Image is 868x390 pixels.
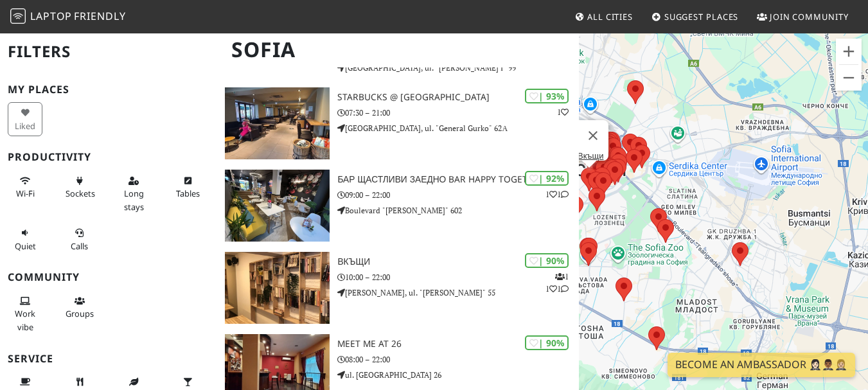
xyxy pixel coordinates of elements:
[557,106,569,118] p: 1
[836,39,862,64] button: Zoom in
[337,339,578,350] h3: Meet me at 26
[525,335,569,350] div: | 90%
[569,5,638,28] a: All Cities
[752,5,854,28] a: Join Community
[337,204,578,217] p: Boulevard "[PERSON_NAME]" 602
[217,170,579,242] a: Бар Щастливи Заедно Bar Happy Together | 92% 11 Бар Щастливи Заедно Bar Happy Together 09:00 – 22...
[225,252,330,324] img: Вкъщи
[337,256,578,267] h3: Вкъщи
[337,107,578,119] p: 07:30 – 21:00
[66,308,94,319] span: Group tables
[10,8,26,24] img: LaptopFriendly
[836,65,862,91] button: Zoom out
[646,5,744,28] a: Suggest Places
[62,290,96,324] button: Groups
[545,188,569,200] p: 1 1
[337,174,578,185] h3: Бар Щастливи Заедно Bar Happy Together
[74,9,125,23] span: Friendly
[30,9,72,23] span: Laptop
[525,89,569,103] div: | 93%
[545,270,569,295] p: 1 1 1
[225,87,330,159] img: Starbucks @ Sofia Center
[124,188,144,212] span: Long stays
[587,11,633,22] span: All Cities
[664,11,739,22] span: Suggest Places
[116,170,151,217] button: Long stays
[8,32,209,71] h2: Filters
[170,170,205,204] button: Tables
[337,189,578,201] p: 09:00 – 22:00
[62,170,96,204] button: Sockets
[525,171,569,186] div: | 92%
[8,271,209,283] h3: Community
[15,240,36,252] span: Quiet
[337,92,578,103] h3: Starbucks @ [GEOGRAPHIC_DATA]
[217,252,579,324] a: Вкъщи | 90% 111 Вкъщи 10:00 – 22:00 [PERSON_NAME], ul. "[PERSON_NAME]" 55
[15,308,35,332] span: People working
[770,11,849,22] span: Join Community
[578,151,603,161] a: Вкъщи
[221,32,576,67] h1: Sofia
[217,87,579,159] a: Starbucks @ Sofia Center | 93% 1 Starbucks @ [GEOGRAPHIC_DATA] 07:30 – 21:00 [GEOGRAPHIC_DATA], u...
[8,84,209,96] h3: My Places
[8,151,209,163] h3: Productivity
[8,290,42,337] button: Work vibe
[337,353,578,366] p: 08:00 – 22:00
[8,222,42,256] button: Quiet
[176,188,200,199] span: Work-friendly tables
[62,222,96,256] button: Calls
[10,6,126,28] a: LaptopFriendly LaptopFriendly
[71,240,88,252] span: Video/audio calls
[525,253,569,268] div: | 90%
[337,271,578,283] p: 10:00 – 22:00
[337,122,578,134] p: [GEOGRAPHIC_DATA], ul. "General Gurko" 62А
[8,353,209,365] h3: Service
[66,188,95,199] span: Power sockets
[16,188,35,199] span: Stable Wi-Fi
[578,120,608,151] button: Close
[337,287,578,299] p: [PERSON_NAME], ul. "[PERSON_NAME]" 55
[225,170,330,242] img: Бар Щастливи Заедно Bar Happy Together
[337,369,578,381] p: ul. [GEOGRAPHIC_DATA] 26
[8,170,42,204] button: Wi-Fi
